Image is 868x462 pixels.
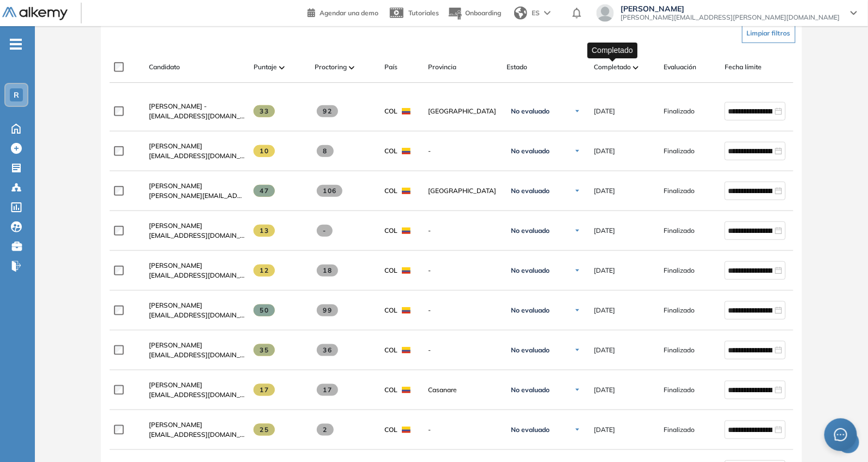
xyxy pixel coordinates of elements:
[511,266,550,275] span: No evaluado
[428,266,498,275] span: -
[149,390,245,400] span: [EMAIL_ADDRESS][DOMAIN_NAME]
[384,226,397,236] span: COL
[149,111,245,121] span: [EMAIL_ADDRESS][DOMAIN_NAME]
[402,347,411,353] img: COL
[511,425,550,434] span: No evaluado
[428,305,498,315] span: -
[507,62,527,72] span: Estado
[149,261,245,271] a: [PERSON_NAME]
[664,266,695,275] span: Finalizado
[428,425,498,435] span: -
[149,191,245,201] span: [PERSON_NAME][EMAIL_ADDRESS][DOMAIN_NAME]
[149,301,202,309] span: [PERSON_NAME]
[254,225,275,237] span: 13
[149,142,202,150] span: [PERSON_NAME]
[620,13,840,22] span: [PERSON_NAME][EMAIL_ADDRESS][PERSON_NAME][DOMAIN_NAME]
[664,385,695,395] span: Finalizado
[149,221,202,230] span: [PERSON_NAME]
[594,385,615,395] span: [DATE]
[254,62,277,72] span: Puntaje
[384,62,397,72] span: País
[428,146,498,156] span: -
[384,106,397,116] span: COL
[544,11,551,15] img: arrow
[384,425,397,435] span: COL
[594,425,615,435] span: [DATE]
[594,226,615,236] span: [DATE]
[149,381,202,389] span: [PERSON_NAME]
[574,387,581,393] img: Ícono de flecha
[511,187,550,195] span: No evaluado
[149,141,245,151] a: [PERSON_NAME]
[384,266,397,275] span: COL
[149,310,245,320] span: [EMAIL_ADDRESS][DOMAIN_NAME]
[149,380,245,390] a: [PERSON_NAME]
[254,384,275,396] span: 17
[511,226,550,235] span: No evaluado
[320,9,378,17] span: Agendar una demo
[402,267,411,274] img: COL
[408,9,439,17] span: Tutoriales
[149,420,245,430] a: [PERSON_NAME]
[254,424,275,436] span: 25
[574,307,581,314] img: Ícono de flecha
[664,425,695,435] span: Finalizado
[511,386,550,394] span: No evaluado
[254,105,275,117] span: 33
[664,345,695,355] span: Finalizado
[308,5,378,19] a: Agendar una demo
[594,62,631,72] span: Completado
[317,105,338,117] span: 92
[10,43,22,45] i: -
[428,226,498,236] span: -
[254,265,275,277] span: 12
[574,188,581,194] img: Ícono de flecha
[725,62,762,72] span: Fecha límite
[149,151,245,161] span: [EMAIL_ADDRESS][DOMAIN_NAME]
[664,106,695,116] span: Finalizado
[317,185,342,197] span: 106
[664,62,696,72] span: Evaluación
[664,186,695,196] span: Finalizado
[402,227,411,234] img: COL
[402,307,411,314] img: COL
[149,261,202,269] span: [PERSON_NAME]
[465,9,501,17] span: Onboarding
[574,427,581,433] img: Ícono de flecha
[594,266,615,275] span: [DATE]
[834,428,847,441] span: message
[428,345,498,355] span: -
[254,304,275,316] span: 50
[149,181,245,191] a: [PERSON_NAME]
[149,221,245,231] a: [PERSON_NAME]
[402,387,411,393] img: COL
[149,101,245,111] a: [PERSON_NAME] -
[574,227,581,234] img: Ícono de flecha
[742,23,795,43] button: Limpiar filtros
[149,102,207,110] span: [PERSON_NAME] -
[664,226,695,236] span: Finalizado
[149,271,245,280] span: [EMAIL_ADDRESS][DOMAIN_NAME]
[317,265,338,277] span: 18
[594,106,615,116] span: [DATE]
[664,146,695,156] span: Finalizado
[317,384,338,396] span: 17
[594,186,615,196] span: [DATE]
[633,66,638,69] img: [missing "en.ARROW_ALT" translation]
[511,147,550,155] span: No evaluado
[149,350,245,360] span: [EMAIL_ADDRESS][DOMAIN_NAME]
[149,182,202,190] span: [PERSON_NAME]
[317,304,338,316] span: 99
[402,188,411,194] img: COL
[594,345,615,355] span: [DATE]
[428,106,498,116] span: [GEOGRAPHIC_DATA]
[317,344,338,356] span: 36
[448,2,501,25] button: Onboarding
[511,346,550,355] span: No evaluado
[511,107,550,116] span: No evaluado
[349,66,354,69] img: [missing "en.ARROW_ALT" translation]
[594,146,615,156] span: [DATE]
[574,347,581,353] img: Ícono de flecha
[594,305,615,315] span: [DATE]
[514,7,527,20] img: world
